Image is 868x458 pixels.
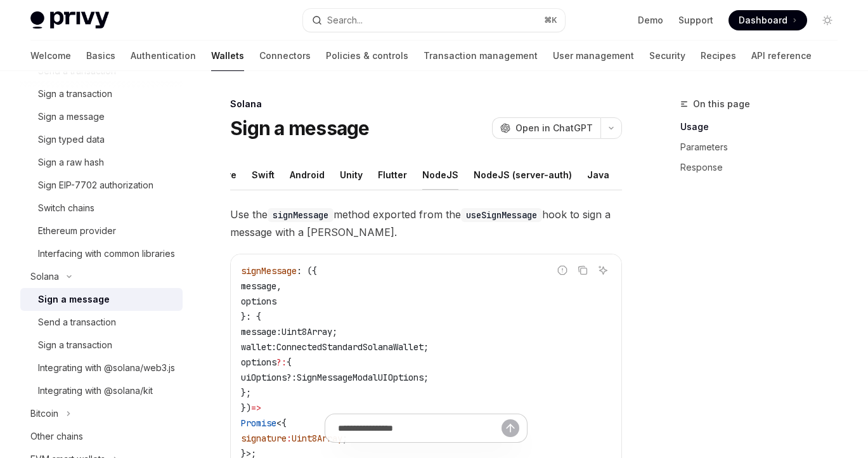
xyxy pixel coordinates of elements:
span: On this page [693,96,750,112]
button: Open search [303,9,566,32]
a: Parameters [680,137,848,157]
span: { [287,357,292,368]
span: SignMessageModalUIOptions [297,372,424,383]
span: , [276,280,282,292]
span: }: { [241,311,261,322]
button: Toggle dark mode [817,10,838,30]
div: Unity [340,160,363,190]
a: Authentication [131,41,196,71]
a: Connectors [259,41,311,71]
a: Interfacing with common libraries [20,242,183,265]
div: Bitcoin [30,406,58,421]
a: Integrating with @solana/kit [20,379,183,402]
span: ⌘ K [544,15,557,25]
div: Search... [327,13,363,28]
span: signMessage [241,265,297,277]
span: ?: [276,357,287,368]
a: Switch chains [20,197,183,219]
div: Switch chains [38,200,94,216]
code: signMessage [268,208,334,222]
span: ; [424,341,429,353]
span: Open in ChatGPT [515,122,593,134]
span: options [241,296,276,307]
div: Solana [230,98,622,110]
a: Sign a message [20,288,183,311]
div: Sign a message [38,109,105,124]
div: NodeJS (server-auth) [474,160,572,190]
div: Flutter [378,160,407,190]
div: Sign a transaction [38,337,112,353]
span: Use the method exported from the hook to sign a message with a [PERSON_NAME]. [230,206,622,241]
a: Ethereum provider [20,219,183,242]
span: Uint8Array [282,326,332,337]
a: Transaction management [424,41,538,71]
div: Other chains [30,429,83,444]
a: API reference [751,41,812,71]
a: Usage [680,117,848,137]
div: Send a transaction [38,315,116,330]
a: Sign typed data [20,128,183,151]
a: Dashboard [729,10,807,30]
span: message [241,280,276,292]
span: ConnectedStandardSolanaWallet [276,341,424,353]
a: Support [678,14,713,27]
div: Integrating with @solana/kit [38,383,153,398]
a: Wallets [211,41,244,71]
span: ; [332,326,337,337]
span: Dashboard [739,14,787,27]
a: Sign EIP-7702 authorization [20,174,183,197]
span: => [251,402,261,414]
span: : ({ [297,265,317,277]
a: Basics [86,41,115,71]
span: wallet [241,341,271,353]
a: Sign a message [20,105,183,128]
div: NodeJS [422,160,458,190]
button: Open in ChatGPT [492,117,600,139]
div: Solana [30,269,59,284]
a: Integrating with @solana/web3.js [20,357,183,379]
span: : [292,372,297,383]
a: Demo [638,14,663,27]
div: Swift [252,160,275,190]
a: Recipes [701,41,736,71]
a: Policies & controls [326,41,408,71]
span: ; [424,372,429,383]
a: Sign a raw hash [20,151,183,174]
span: uiOptions? [241,372,292,383]
code: useSignMessage [461,208,542,222]
input: Ask a question... [338,414,502,442]
button: Report incorrect code [554,262,571,278]
a: Security [649,41,685,71]
div: Sign a message [38,292,110,307]
div: Sign EIP-7702 authorization [38,178,153,193]
button: Send message [502,419,519,437]
button: Ask AI [595,262,611,278]
button: Toggle Bitcoin section [20,402,183,425]
div: Ethereum provider [38,223,116,239]
a: Welcome [30,41,71,71]
div: Android [290,160,325,190]
a: Response [680,157,848,178]
span: options [241,357,276,368]
a: Other chains [20,425,183,448]
button: Copy the contents from the code block [574,262,591,278]
div: Integrating with @solana/web3.js [38,360,175,376]
div: Interfacing with common libraries [38,246,175,261]
span: : [271,341,276,353]
span: }) [241,402,251,414]
a: Sign a transaction [20,334,183,357]
div: Sign typed data [38,132,105,147]
span: message: [241,326,282,337]
button: Toggle Solana section [20,265,183,288]
a: User management [553,41,634,71]
a: Sign a transaction [20,82,183,105]
a: Send a transaction [20,311,183,334]
div: Sign a raw hash [38,155,104,170]
div: Sign a transaction [38,86,112,101]
div: Java [587,160,609,190]
span: }; [241,387,251,398]
h1: Sign a message [230,117,370,140]
img: light logo [30,11,109,29]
